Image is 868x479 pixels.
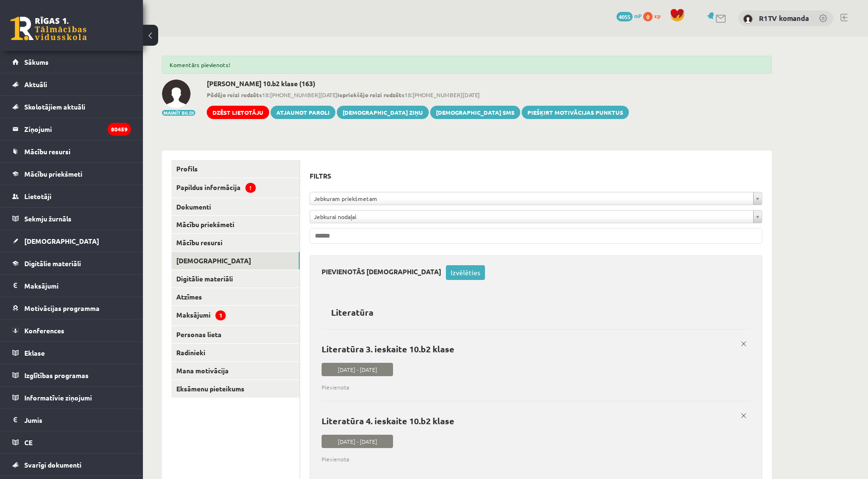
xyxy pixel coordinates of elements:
[430,106,520,119] a: [DEMOGRAPHIC_DATA] SMS
[172,216,300,233] a: Mācību priekšmeti
[322,383,743,391] span: Pievienota
[172,288,300,306] a: Atzīmes
[24,237,99,245] span: [DEMOGRAPHIC_DATA]
[172,178,300,198] a: Papildus informācija!
[322,265,446,276] h3: Pievienotās [DEMOGRAPHIC_DATA]
[162,80,191,108] img: Kristers Meļķis
[172,326,300,343] a: Personas lieta
[737,337,750,350] a: x
[310,192,762,205] a: Jebkuram priekšmetam
[616,12,633,21] span: 4055
[12,364,131,386] a: Izglītības programas
[172,344,300,361] a: Radinieki
[446,265,485,280] a: Izvēlēties
[172,234,300,251] a: Mācību resursi
[759,13,809,23] a: R1TV komanda
[12,230,131,252] a: [DEMOGRAPHIC_DATA]
[24,147,71,156] span: Mācību resursi
[12,409,131,431] a: Jumis
[522,106,629,119] a: Piešķirt motivācijas punktus
[207,106,269,119] a: Dzēst lietotāju
[172,252,300,269] a: [DEMOGRAPHIC_DATA]
[737,409,750,422] a: x
[207,90,629,99] span: 18:[PHONE_NUMBER][DATE] 18:[PHONE_NUMBER][DATE]
[24,438,32,447] span: CE
[24,214,71,223] span: Sekmju žurnāls
[12,319,131,341] a: Konferences
[12,208,131,230] a: Sekmju žurnāls
[245,183,256,193] span: !
[24,304,100,312] span: Motivācijas programma
[12,297,131,319] a: Motivācijas programma
[743,14,753,24] img: R1TV komanda
[207,91,262,99] b: Pēdējo reizi redzēts
[12,342,131,364] a: Eklase
[12,252,131,274] a: Digitālie materiāli
[24,349,45,357] span: Eklase
[24,460,81,469] span: Svarīgi dokumenti
[337,106,429,119] a: [DEMOGRAPHIC_DATA] ziņu
[10,17,87,40] a: Rīgas 1. Tālmācības vidusskola
[314,192,749,205] span: Jebkuram priekšmetam
[310,210,762,223] a: Jebkurai nodaļai
[322,455,743,463] span: Pievienota
[12,73,131,95] a: Aktuāli
[172,306,300,325] a: Maksājumi1
[172,380,300,398] a: Eksāmenu pieteikums
[643,12,653,21] span: 0
[24,393,92,402] span: Informatīvie ziņojumi
[172,160,300,178] a: Profils
[12,275,131,297] a: Maksājumi
[12,185,131,207] a: Lietotāji
[24,102,85,111] span: Skolotājiem aktuāli
[314,210,749,223] span: Jebkurai nodaļai
[616,12,642,20] a: 4055 mP
[207,80,629,88] h2: [PERSON_NAME] 10.b2 klase (163)
[24,416,42,424] span: Jumis
[24,259,81,268] span: Digitālie materiāli
[322,301,383,323] h2: Literatūra
[172,198,300,216] a: Dokumenti
[12,118,131,140] a: Ziņojumi80459
[310,170,751,182] h3: Filtrs
[12,431,131,453] a: CE
[12,163,131,185] a: Mācību priekšmeti
[215,310,226,320] span: 1
[24,371,89,379] span: Izglītības programas
[24,275,131,297] legend: Maksājumi
[24,58,49,66] span: Sākums
[172,362,300,379] a: Mana motivācija
[643,12,665,20] a: 0 xp
[12,387,131,409] a: Informatīvie ziņojumi
[322,435,393,448] span: [DATE] - [DATE]
[12,140,131,162] a: Mācību resursi
[172,270,300,288] a: Digitālie materiāli
[24,326,64,335] span: Konferences
[162,110,195,116] button: Mainīt bildi
[162,56,772,74] div: Komentārs pievienots!
[634,12,642,20] span: mP
[654,12,660,20] span: xp
[24,192,51,200] span: Lietotāji
[24,80,47,89] span: Aktuāli
[322,344,743,354] p: Literatūra 3. ieskaite 10.b2 klase
[337,91,404,99] b: Iepriekšējo reizi redzēts
[12,51,131,73] a: Sākums
[322,416,743,426] p: Literatūra 4. ieskaite 10.b2 klase
[24,118,131,140] legend: Ziņojumi
[108,123,131,136] i: 80459
[12,96,131,118] a: Skolotājiem aktuāli
[271,106,335,119] a: Atjaunot paroli
[12,454,131,476] a: Svarīgi dokumenti
[322,363,393,376] span: [DATE] - [DATE]
[24,170,82,178] span: Mācību priekšmeti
